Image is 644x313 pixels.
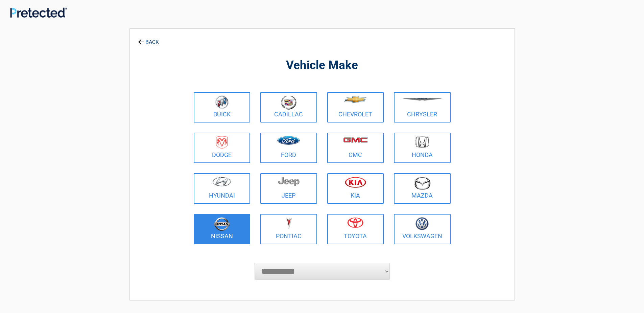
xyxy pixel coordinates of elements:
[327,92,384,122] a: Chevrolet
[10,7,67,18] img: Main Logo
[415,217,429,230] img: volkswagen
[194,214,251,244] a: Nissan
[394,133,451,163] a: Honda
[216,136,228,149] img: dodge
[394,173,451,204] a: Mazda
[344,96,367,103] img: chevrolet
[285,217,292,230] img: pontiac
[215,95,229,109] img: buick
[194,173,251,204] a: Hyundai
[212,177,231,186] img: hyundai
[414,177,431,190] img: mazda
[192,58,452,73] h2: Vehicle Make
[402,98,443,101] img: chrysler
[327,214,384,244] a: Toyota
[214,217,230,231] img: nissan
[194,133,251,163] a: Dodge
[345,177,366,188] img: kia
[260,173,317,204] a: Jeep
[281,95,296,110] img: cadillac
[347,217,363,228] img: toyota
[394,92,451,122] a: Chrysler
[415,136,429,148] img: honda
[277,136,300,145] img: ford
[137,33,160,45] a: BACK
[260,133,317,163] a: Ford
[327,133,384,163] a: GMC
[394,214,451,244] a: Volkswagen
[343,137,368,143] img: gmc
[327,173,384,204] a: Kia
[260,214,317,244] a: Pontiac
[278,177,300,186] img: jeep
[194,92,251,122] a: Buick
[260,92,317,122] a: Cadillac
